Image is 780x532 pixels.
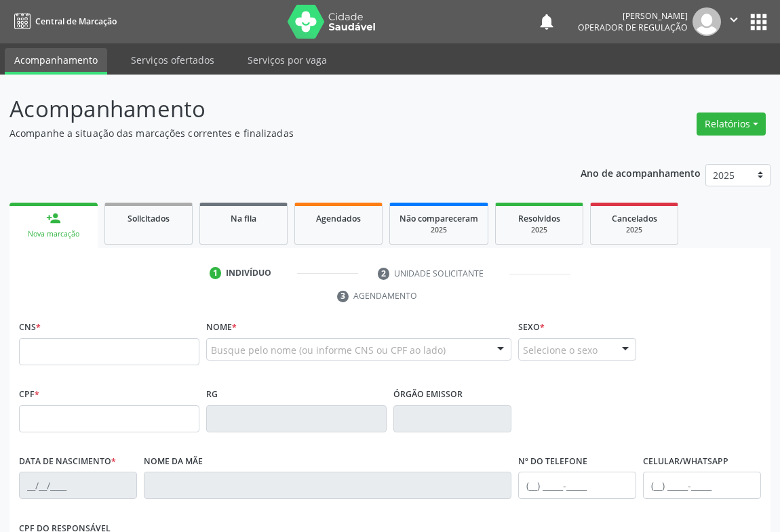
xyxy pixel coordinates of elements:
div: [PERSON_NAME] [578,10,688,22]
span: Agendados [316,213,361,224]
span: Solicitados [128,213,170,224]
i:  [726,12,741,27]
button: apps [747,10,771,34]
div: 2025 [399,225,478,235]
input: (__) _____-_____ [518,472,636,499]
label: Nome [206,317,237,338]
button: Relatórios [697,112,766,136]
p: Acompanhe a situação das marcações correntes e finalizadas [9,126,542,140]
span: Não compareceram [399,213,478,224]
label: Data de nascimento [19,451,116,472]
label: Sexo [518,317,545,338]
a: Acompanhamento [5,48,107,75]
p: Ano de acompanhamento [581,164,701,181]
div: 1 [210,267,222,279]
label: CPF [19,384,39,405]
label: RG [206,384,218,405]
p: Acompanhamento [9,92,542,126]
span: Selecione o sexo [523,343,598,357]
label: CNS [19,317,41,338]
label: Nº do Telefone [518,451,587,472]
button: notifications [537,12,556,31]
input: __/__/____ [19,472,137,499]
span: Operador de regulação [578,22,688,33]
div: Nova marcação [19,229,88,239]
div: 2025 [600,225,668,235]
div: Indivíduo [226,267,271,279]
label: Órgão emissor [393,384,463,405]
span: Busque pelo nome (ou informe CNS ou CPF ao lado) [211,343,446,357]
button:  [721,7,747,36]
input: (__) _____-_____ [643,472,761,499]
label: Celular/WhatsApp [643,451,728,472]
span: Central de Marcação [35,16,117,27]
span: Resolvidos [518,213,560,224]
div: 2025 [505,225,573,235]
span: Na fila [231,213,256,224]
img: img [693,7,721,36]
span: Cancelados [612,213,657,224]
label: Nome da mãe [144,451,203,472]
div: person_add [46,211,61,226]
a: Serviços ofertados [121,48,224,72]
a: Central de Marcação [9,10,117,33]
a: Serviços por vaga [238,48,336,72]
